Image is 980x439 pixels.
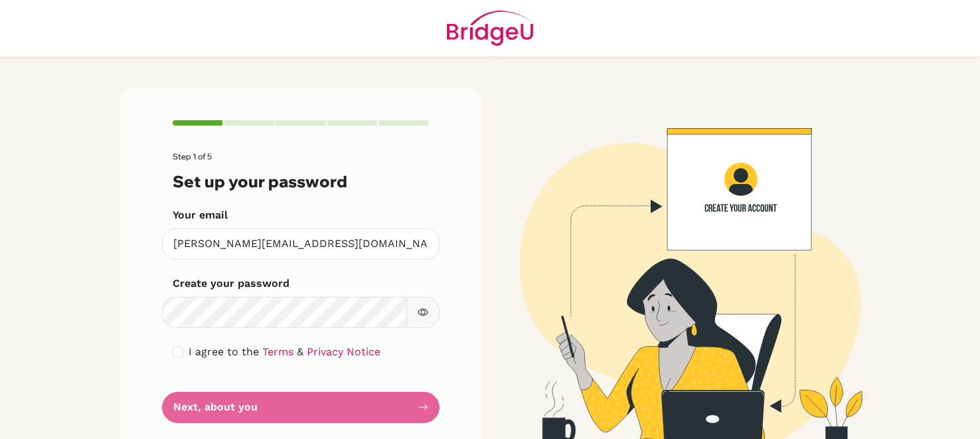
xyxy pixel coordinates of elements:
input: Insert your email* [162,228,440,260]
h3: Set up your password [173,172,429,191]
label: Your email [173,207,228,223]
span: Step 1 of 5 [173,151,212,161]
a: Terms [262,345,293,358]
span: & [297,345,303,358]
span: I agree to the [189,345,259,358]
label: Create your password [173,276,289,292]
a: Privacy Notice [307,345,380,358]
